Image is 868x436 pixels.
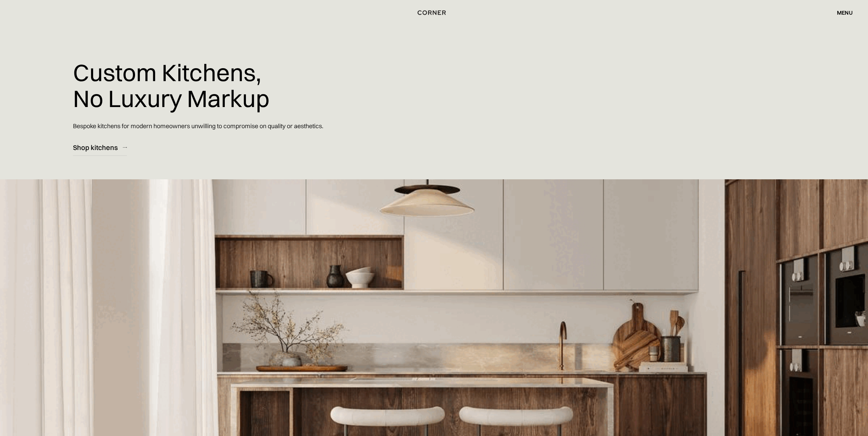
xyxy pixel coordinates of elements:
h1: Custom Kitchens, No Luxury Markup [73,55,269,116]
p: Bespoke kitchens for modern homeowners unwilling to compromise on quality or aesthetics. [73,116,323,136]
a: Shop kitchens [73,139,127,156]
div: menu [830,7,853,18]
a: home [401,8,467,17]
div: menu [837,10,853,15]
div: Shop kitchens [73,143,118,152]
